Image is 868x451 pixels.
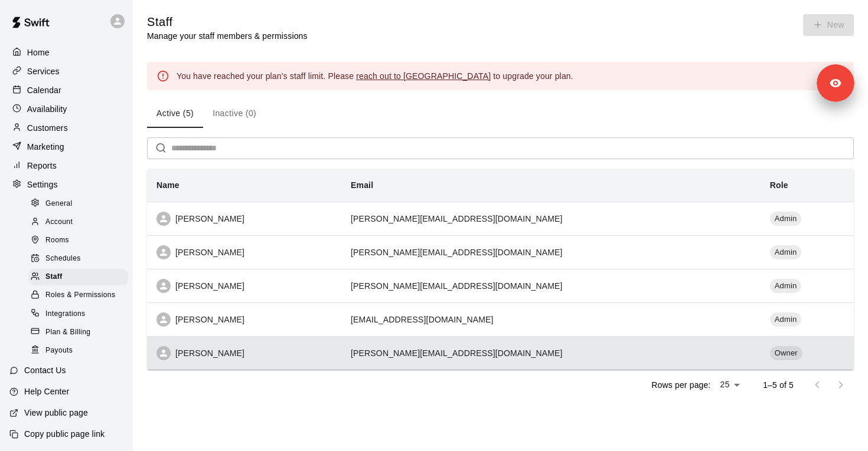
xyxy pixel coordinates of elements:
span: Admin [770,247,802,258]
p: Contact Us [24,364,66,376]
p: Help Center [24,386,69,397]
a: reach out to [GEOGRAPHIC_DATA] [356,71,491,81]
span: Plan & Billing [45,327,90,338]
h5: Staff [147,14,308,30]
a: Settings [9,176,123,193]
a: General [28,195,133,213]
div: You have reached your plan's staff limit. Please to upgrade your plan. [177,65,573,87]
div: Account [28,214,128,231]
p: Manage your staff members & permissions [147,30,308,42]
a: Roles & Permissions [28,287,133,305]
div: Admin [770,279,802,293]
a: Rooms [28,232,133,250]
span: Admin [770,213,802,225]
p: Services [27,65,60,77]
a: Schedules [28,250,133,268]
p: Marketing [27,141,64,153]
span: Admin [770,281,802,292]
a: Marketing [9,138,123,156]
div: Integrations [28,306,128,322]
p: Settings [27,179,58,190]
p: View public page [24,407,88,419]
b: Name [156,180,180,190]
td: [PERSON_NAME][EMAIL_ADDRESS][DOMAIN_NAME] [341,269,761,302]
div: Owner [770,346,802,360]
b: Email [351,180,373,190]
span: Rooms [45,235,69,246]
div: Plan & Billing [28,324,128,341]
button: Inactive (0) [203,100,266,128]
div: General [28,196,128,212]
p: Reports [27,160,57,172]
div: [PERSON_NAME] [156,279,332,293]
a: Home [9,44,123,61]
div: Payouts [28,343,128,359]
span: Admin [770,314,802,325]
span: Account [45,216,73,228]
table: simple table [147,169,854,370]
p: Home [27,47,50,58]
a: Account [28,213,133,231]
p: Customers [27,122,68,134]
a: Customers [9,119,123,137]
div: 25 [715,376,744,393]
div: [PERSON_NAME] [156,312,332,327]
span: Schedules [45,253,81,265]
span: Integrations [45,308,86,320]
a: Services [9,62,123,80]
div: [PERSON_NAME] [156,245,332,259]
a: Availability [9,100,123,118]
div: Admin [770,212,802,226]
a: Reports [9,157,123,175]
b: Role [770,180,788,190]
span: General [45,198,73,210]
div: Schedules [28,251,128,267]
span: Staff [45,271,63,283]
p: Availability [27,103,67,115]
div: Admin [770,312,802,327]
span: Roles & Permissions [45,289,115,301]
div: [PERSON_NAME] [156,212,332,226]
a: Payouts [28,341,133,360]
td: [PERSON_NAME][EMAIL_ADDRESS][DOMAIN_NAME] [341,202,761,235]
span: You have reached your plan's staff limit. Please upgrade to add more [803,14,854,42]
a: Calendar [9,81,123,99]
p: Calendar [27,84,61,96]
span: Owner [770,348,802,359]
div: [PERSON_NAME] [156,346,332,360]
a: Staff [28,268,133,287]
button: Active (5) [147,100,203,128]
div: Staff [28,269,128,285]
p: Copy public page link [24,428,105,440]
td: [PERSON_NAME][EMAIL_ADDRESS][DOMAIN_NAME] [341,336,761,370]
a: Integrations [28,305,133,323]
div: Roles & Permissions [28,287,128,304]
div: Rooms [28,232,128,249]
span: Payouts [45,345,73,357]
td: [PERSON_NAME][EMAIL_ADDRESS][DOMAIN_NAME] [341,235,761,269]
div: Admin [770,245,802,259]
p: 1–5 of 5 [763,379,794,391]
a: Plan & Billing [28,323,133,341]
p: Rows per page: [651,379,710,391]
td: [EMAIL_ADDRESS][DOMAIN_NAME] [341,302,761,336]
